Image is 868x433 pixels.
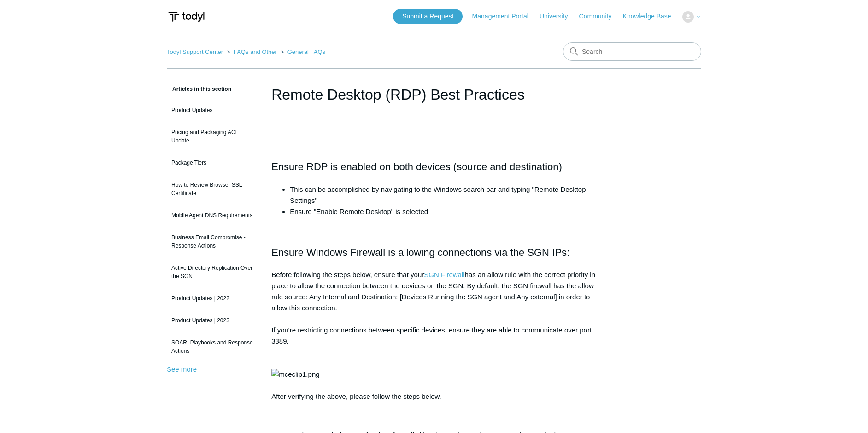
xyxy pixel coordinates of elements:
[290,184,597,206] li: This can be accomplished by navigating to the Windows search bar and typing "Remote Desktop Setti...
[167,259,258,285] a: Active Directory Replication Over the SGN
[167,207,258,224] a: Mobile Agent DNS Requirements
[424,271,464,279] a: SGN Firewall
[579,12,621,21] a: Community
[271,244,597,261] h2: Ensure Windows Firewall is allowing connections via the SGN IPs:
[271,83,597,106] h1: Remote Desktop (RDP) Best Practices
[167,101,258,119] a: Product Updates
[623,12,680,21] a: Knowledge Base
[271,369,319,380] img: mceclip1.png
[167,312,258,329] a: Product Updates | 2023
[393,9,463,24] a: Submit a Request
[225,48,279,55] li: FAQs and Other
[540,12,577,21] a: University
[271,159,597,175] h2: Ensure RDP is enabled on both devices (source and destination)
[271,269,597,402] p: Before following the steps below, ensure that your has an allow rule with the correct priority in...
[287,48,325,55] a: General FAQs
[167,229,258,255] a: Business Email Compromise - Response Actions
[290,206,597,217] li: Ensure "Enable Remote Desktop" is selected
[279,48,326,55] li: General FAQs
[167,8,206,25] img: Todyl Support Center Help Center home page
[167,290,258,307] a: Product Updates | 2022
[167,48,223,55] a: Todyl Support Center
[167,48,225,55] li: Todyl Support Center
[167,154,258,172] a: Package Tiers
[472,12,538,21] a: Management Portal
[234,48,277,55] a: FAQs and Other
[167,124,258,149] a: Pricing and Packaging ACL Update
[167,365,197,373] a: See more
[167,334,258,360] a: SOAR: Playbooks and Response Actions
[563,42,701,61] input: Search
[167,176,258,202] a: How to Review Browser SSL Certificate
[167,86,231,92] span: Articles in this section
